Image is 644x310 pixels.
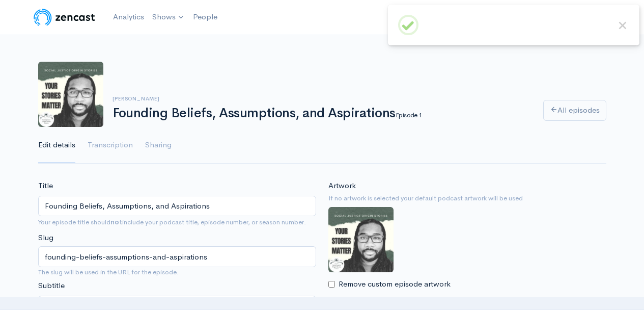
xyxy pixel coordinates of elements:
[110,218,122,226] strong: not
[148,6,189,29] a: Shows
[616,19,629,32] button: Close this dialog
[38,180,53,192] label: Title
[38,218,306,226] small: Your episode title should include your podcast title, episode number, or season number.
[38,127,75,164] a: Edit details
[145,127,172,164] a: Sharing
[38,267,316,277] small: The slug will be used in the URL for the episode.
[189,6,221,28] a: People
[38,280,65,292] label: Subtitle
[113,96,531,101] h6: [PERSON_NAME]
[113,106,531,121] h1: Founding Beliefs, Assumptions, and Aspirations
[396,111,422,119] small: Episode 1
[38,196,316,217] input: What is the episode's title?
[339,278,451,290] label: Remove custom episode artwork
[543,100,606,121] a: All episodes
[32,7,97,28] img: ZenCast Logo
[328,193,606,203] small: If no artwork is selected your default podcast artwork will be used
[609,275,634,300] iframe: gist-messenger-bubble-iframe
[38,246,316,267] input: title-of-episode
[328,180,356,192] label: Artwork
[38,232,53,244] label: Slug
[88,127,133,164] a: Transcription
[109,6,148,28] a: Analytics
